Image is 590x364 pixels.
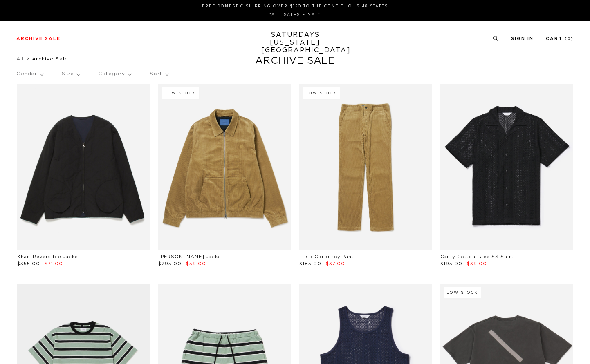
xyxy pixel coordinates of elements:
[98,65,131,83] p: Category
[62,65,80,83] p: Size
[158,255,223,259] a: [PERSON_NAME] Jacket
[45,261,63,266] span: $71.00
[32,56,68,61] span: Archive Sale
[17,261,40,266] span: $355.00
[444,287,481,298] div: Low Stock
[16,65,43,83] p: Gender
[299,261,321,266] span: $185.00
[162,87,199,99] div: Low Stock
[568,37,571,41] small: 0
[467,261,487,266] span: $39.00
[16,36,61,41] a: Archive Sale
[20,3,570,9] p: FREE DOMESTIC SHIPPING OVER $150 TO THE CONTIGUOUS 48 STATES
[17,255,80,259] a: Khari Reversible Jacket
[16,56,24,61] a: All
[303,87,340,99] div: Low Stock
[261,31,329,54] a: SATURDAYS[US_STATE][GEOGRAPHIC_DATA]
[299,255,354,259] a: Field Corduroy Pant
[150,65,168,83] p: Sort
[546,36,574,41] a: Cart (0)
[186,261,206,266] span: $59.00
[20,12,570,18] p: *ALL SALES FINAL*
[511,36,534,41] a: Sign In
[158,261,182,266] span: $295.00
[326,261,345,266] span: $37.00
[440,255,514,259] a: Canty Cotton Lace SS Shirt
[440,261,462,266] span: $195.00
